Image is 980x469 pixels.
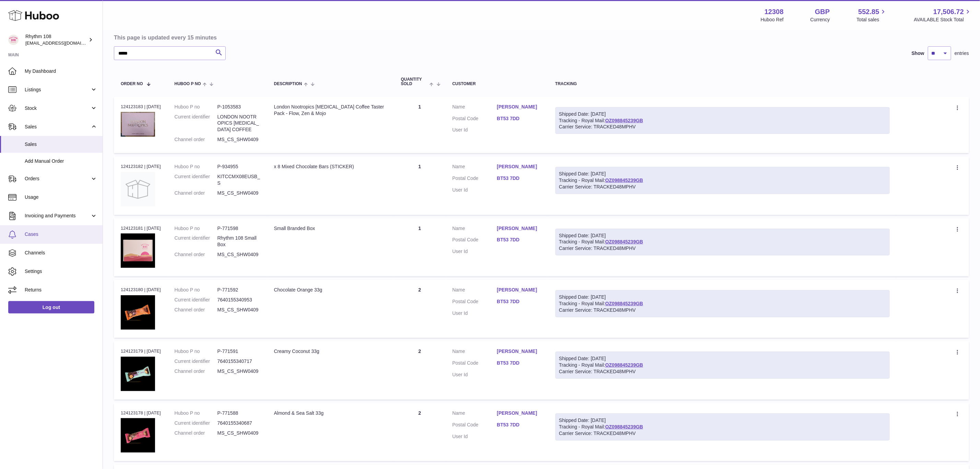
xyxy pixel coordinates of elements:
[914,16,972,23] span: AVAILABLE Stock Total
[914,7,972,23] a: 17,506.72 AVAILABLE Stock Total
[121,172,155,206] img: no-photo.jpg
[25,250,97,256] span: Channels
[452,175,497,183] dt: Postal Code
[452,287,497,295] dt: Name
[452,360,497,368] dt: Postal Code
[559,294,886,300] div: Shipped Date: [DATE]
[25,194,97,201] span: Usage
[555,82,890,86] div: Tracking
[25,124,90,130] span: Sales
[121,357,155,391] img: 123081684745583.jpg
[217,235,260,248] dd: Rhythm 108 Small Box
[274,287,387,293] div: Chocolate Orange 33g
[605,362,643,368] a: OZ098845239GB
[497,163,542,170] a: [PERSON_NAME]
[8,35,19,45] img: orders@rhythm108.com
[452,248,497,255] dt: User Id
[452,371,497,378] dt: User Id
[559,430,886,437] div: Carrier Service: TRACKED48MPHV
[217,287,260,293] dd: P-771592
[121,348,161,354] div: 124123179 | [DATE]
[217,190,260,196] dd: MS_CS_SHW0409
[25,141,97,148] span: Sales
[452,127,497,133] dt: User Id
[274,163,387,170] div: x 8 Mixed Chocolate Bars (STICKER)
[912,50,924,57] label: Show
[25,68,97,75] span: My Dashboard
[559,184,886,190] div: Carrier Service: TRACKED48MPHV
[121,410,161,416] div: 124123178 | [DATE]
[452,422,497,430] dt: Postal Code
[394,157,446,215] td: 1
[497,422,542,428] a: BT53 7DD
[452,348,497,356] dt: Name
[217,410,260,416] dd: P-771588
[452,115,497,124] dt: Postal Code
[497,360,542,366] a: BT53 7DD
[25,175,90,182] span: Orders
[452,298,497,307] dt: Postal Code
[605,239,643,244] a: OZ098845239GB
[274,348,387,355] div: Creamy Coconut 33g
[274,82,302,86] span: Description
[121,233,155,268] img: 123081684747209.jpg
[765,7,784,16] strong: 12308
[452,82,542,86] div: Customer
[175,410,217,416] dt: Huboo P no
[497,287,542,293] a: [PERSON_NAME]
[217,348,260,355] dd: P-771591
[175,287,217,293] dt: Huboo P no
[497,237,542,243] a: BT53 7DD
[605,118,643,123] a: OZ098845239GB
[25,87,90,93] span: Listings
[175,307,217,313] dt: Channel order
[25,105,90,112] span: Stock
[175,251,217,258] dt: Channel order
[857,7,887,23] a: 552.85 Total sales
[559,111,886,117] div: Shipped Date: [DATE]
[217,136,260,143] dd: MS_CS_SHW0409
[217,163,260,170] dd: P-934955
[175,235,217,248] dt: Current identifier
[555,290,890,317] div: Tracking - Royal Mail:
[452,104,497,112] dt: Name
[175,430,217,436] dt: Channel order
[121,295,155,330] img: 123081684745551.jpg
[605,301,643,306] a: OZ098845239GB
[559,232,886,239] div: Shipped Date: [DATE]
[394,280,446,338] td: 2
[559,368,886,375] div: Carrier Service: TRACKED48MPHV
[452,163,497,172] dt: Name
[955,50,969,57] span: entries
[559,245,886,252] div: Carrier Service: TRACKED48MPHV
[175,420,217,426] dt: Current identifier
[452,433,497,440] dt: User Id
[497,175,542,182] a: BT53 7DD
[497,225,542,232] a: [PERSON_NAME]
[394,97,446,153] td: 1
[25,268,97,275] span: Settings
[761,16,784,23] div: Huboo Ref
[25,40,101,46] span: [EMAIL_ADDRESS][DOMAIN_NAME]
[121,287,161,293] div: 124123180 | [DATE]
[175,225,217,232] dt: Huboo P no
[25,213,90,219] span: Invoicing and Payments
[217,104,260,110] dd: P-1053583
[175,82,201,86] span: Huboo P no
[217,114,260,133] dd: LONDON NOOTROPICS [MEDICAL_DATA] COFFEE
[217,420,260,426] dd: 7640155340687
[175,114,217,133] dt: Current identifier
[175,368,217,375] dt: Channel order
[217,251,260,258] dd: MS_CS_SHW0409
[497,104,542,110] a: [PERSON_NAME]
[497,410,542,416] a: [PERSON_NAME]
[217,225,260,232] dd: P-771598
[217,307,260,313] dd: MS_CS_SHW0409
[452,225,497,233] dt: Name
[175,348,217,355] dt: Huboo P no
[121,225,161,231] div: 124123181 | [DATE]
[394,403,446,461] td: 2
[394,218,446,276] td: 1
[605,424,643,430] a: OZ098845239GB
[559,171,886,177] div: Shipped Date: [DATE]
